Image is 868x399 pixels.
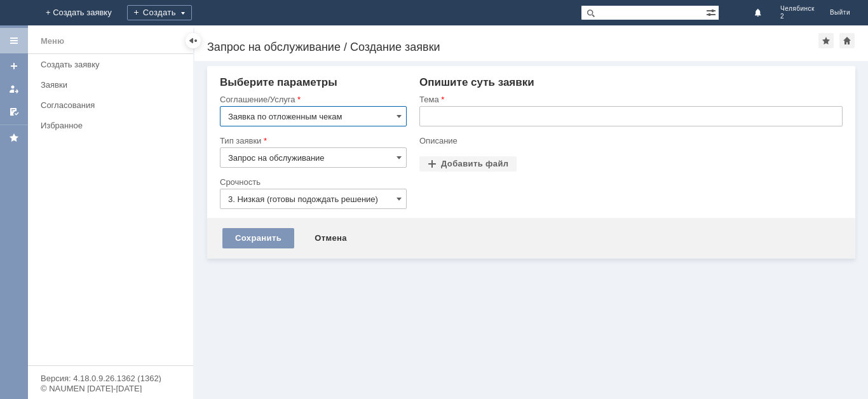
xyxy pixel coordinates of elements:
[4,102,24,122] a: Мои согласования
[220,137,404,145] div: Тип заявки
[127,5,192,20] div: Создать
[186,33,201,48] div: Скрыть меню
[36,95,191,115] a: Согласования
[419,76,534,88] span: Опишите суть заявки
[780,13,815,20] span: 2
[36,55,191,74] a: Создать заявку
[41,384,180,393] div: © NAUMEN [DATE]-[DATE]
[41,34,64,49] div: Меню
[220,178,404,186] div: Срочность
[818,33,834,48] div: Добавить в избранное
[41,121,172,130] div: Избранное
[419,95,840,104] div: Тема
[4,56,24,76] a: Создать заявку
[706,6,719,18] span: Расширенный поиск
[4,79,24,99] a: Мои заявки
[41,374,180,382] div: Версия: 4.18.0.9.26.1362 (1362)
[41,60,186,69] div: Создать заявку
[419,137,840,145] div: Описание
[220,95,404,104] div: Соглашение/Услуга
[207,41,818,53] div: Запрос на обслуживание / Создание заявки
[780,5,815,13] span: Челябинск
[36,75,191,95] a: Заявки
[220,76,337,88] span: Выберите параметры
[41,100,186,110] div: Согласования
[41,80,186,90] div: Заявки
[839,33,855,48] div: Сделать домашней страницей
